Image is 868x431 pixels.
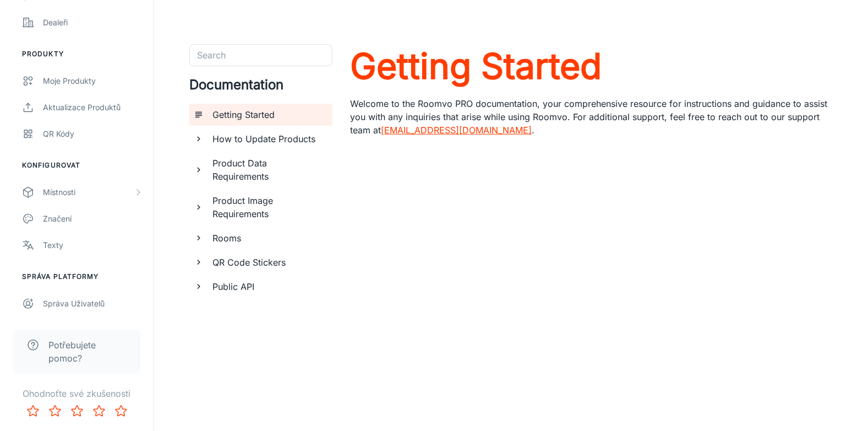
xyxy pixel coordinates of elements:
[43,239,143,251] div: Texty
[43,186,134,198] div: Místnosti
[381,125,532,136] a: [EMAIL_ADDRESS][DOMAIN_NAME]
[212,108,324,121] h6: Getting Started
[43,128,143,140] div: QR kódy
[43,17,143,29] div: Dealeři
[110,400,132,422] button: Rate 5 star
[212,194,324,220] h6: Product Image Requirements
[326,55,329,57] button: Open
[43,213,143,225] div: Značení
[43,101,143,114] div: Aktualizace produktů
[43,75,143,87] div: Moje produkty
[350,97,833,137] p: Welcome to the Roomvo PRO documentation, your comprehensive resource for instructions and guidanc...
[44,400,66,422] button: Rate 2 star
[43,298,143,310] div: Správa uživatelů
[212,157,324,183] h6: Product Data Requirements
[212,256,324,269] h6: QR Code Stickers
[350,44,833,88] a: Getting Started
[212,280,324,293] h6: Public API
[9,387,145,400] p: Ohodnoťte své zkušenosti
[66,400,88,422] button: Rate 3 star
[350,141,833,413] iframe: youTube-mLz4ynnVEm4
[189,104,332,298] ul: documentation page list
[48,338,127,365] span: Potřebujete pomoc?
[88,400,110,422] button: Rate 4 star
[189,75,332,95] h4: Documentation
[22,400,44,422] button: Rate 1 star
[212,132,324,146] h6: How to Update Products
[212,231,324,245] h6: Rooms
